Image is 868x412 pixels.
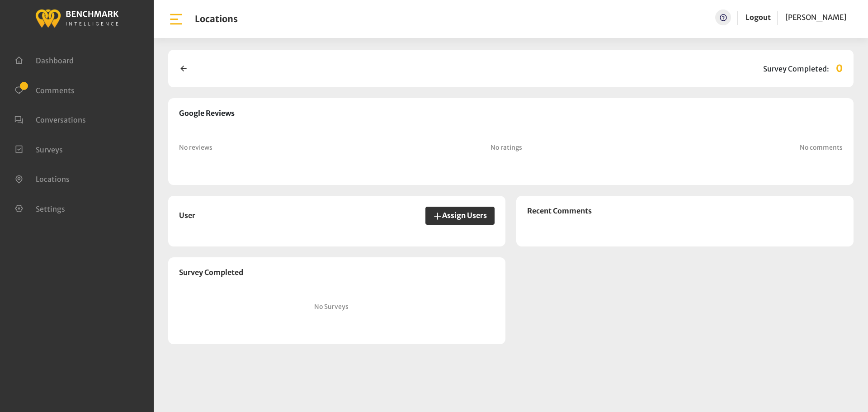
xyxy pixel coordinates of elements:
a: Logout [745,9,771,25]
a: Logout [745,13,771,22]
img: benchmark [35,7,119,29]
span: Dashboard [36,56,74,65]
img: bar [168,11,184,27]
p: Survey Completed: [763,63,829,74]
span: Settings [36,204,65,213]
a: Comments [14,85,75,94]
a: Conversations [14,114,86,123]
h3: User [179,211,195,220]
p: No Surveys [179,302,484,312]
h1: Locations [195,14,238,24]
p: No ratings [491,143,522,152]
span: Comments [36,85,75,95]
button: Assign Users [425,207,495,225]
a: Settings [14,204,65,213]
a: Dashboard [14,55,74,64]
a: [PERSON_NAME] [785,9,846,25]
p: 0 [836,61,843,76]
span: Surveys [36,145,63,154]
a: Locations [14,174,70,183]
h3: Survey Completed [179,268,495,277]
span: Conversations [36,115,86,124]
span: Locations [36,175,70,184]
a: Surveys [14,144,63,153]
span: [PERSON_NAME] [785,13,846,22]
h3: Recent Comments [527,207,592,215]
p: No reviews [179,143,212,152]
h3: Google Reviews [179,109,843,118]
p: No comments [800,143,843,152]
